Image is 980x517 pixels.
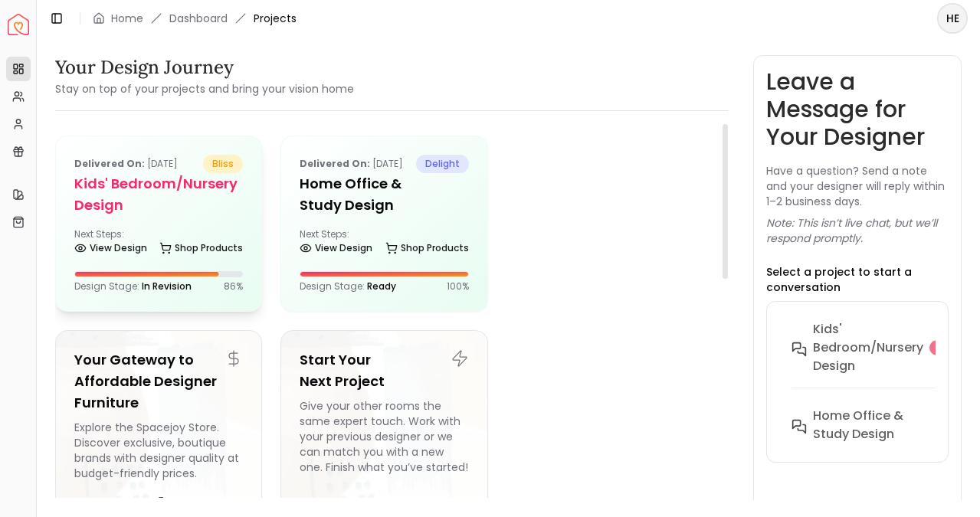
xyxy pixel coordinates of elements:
h5: Start Your Next Project [300,349,468,392]
p: Design Stage: [74,280,192,293]
small: Stay on top of your projects and bring your vision home [55,81,354,97]
p: Have a question? Send a note and your designer will reply within 1–2 business days. [766,163,949,209]
div: Give your other rooms the same expert touch. Work with your previous designer or we can match you... [300,398,468,481]
p: Note: This isn’t live chat, but we’ll respond promptly. [766,215,949,246]
b: Delivered on: [74,157,145,170]
nav: breadcrumb [93,11,297,26]
h6: Home Office & Study Design [813,407,945,443]
a: Home [111,11,143,26]
a: View Design [74,237,147,259]
span: HE [939,5,966,32]
img: Spacejoy Logo [8,14,29,35]
p: 100 % [447,280,469,293]
a: Shop Products [159,237,243,259]
a: View Design [300,237,372,259]
p: [DATE] [300,155,403,173]
h5: Home Office & Study Design [300,173,468,216]
a: Dashboard [169,11,228,26]
div: Next Steps: [300,228,468,259]
b: Delivered on: [300,157,370,170]
span: bliss [203,155,243,173]
div: 2 [929,340,945,355]
h5: Kids' Bedroom/Nursery design [74,173,243,216]
a: Shop Products [385,237,469,259]
p: [DATE] [74,155,178,173]
button: HE [937,3,968,34]
div: Next Steps: [74,228,243,259]
p: 86 % [224,280,243,293]
p: Select a project to start a conversation [766,264,949,295]
p: Design Stage: [300,280,396,293]
a: Spacejoy [8,14,29,35]
div: Explore the Spacejoy Store. Discover exclusive, boutique brands with designer quality at budget-f... [74,420,243,481]
span: Ready [367,280,396,293]
h3: Leave a Message for Your Designer [766,68,949,151]
span: In Revision [142,280,192,293]
h3: Your Design Journey [55,55,354,80]
span: delight [416,155,469,173]
span: Projects [254,11,297,26]
h6: Kids' Bedroom/Nursery design [813,320,923,375]
h5: Your Gateway to Affordable Designer Furniture [74,349,243,414]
